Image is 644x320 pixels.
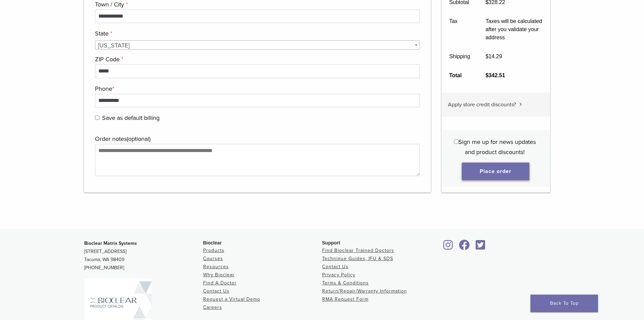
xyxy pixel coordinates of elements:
a: Bioclear [441,244,455,251]
input: Sign me up for news updates and product discounts! [454,140,458,144]
label: ZIP Code [95,54,419,64]
span: (optional) [127,135,150,143]
p: [STREET_ADDRESS] Tacoma, WA 98409 [PHONE_NUMBER] [84,239,203,272]
label: Phone [95,84,419,94]
th: Total [442,66,478,85]
a: RMA Request Form [322,296,368,302]
a: Find A Doctor [203,280,237,286]
a: Privacy Policy [322,272,355,278]
a: Bioclear [474,244,488,251]
a: Careers [203,304,222,310]
span: Bioclear [203,240,222,246]
td: Taxes will be calculated after you validate your address [478,12,550,47]
span: Texas [95,41,420,50]
th: Tax [442,12,478,47]
label: Order notes [95,134,419,144]
a: Contact Us [322,264,349,270]
th: Shipping [442,47,478,66]
a: Bioclear [457,244,472,251]
a: Request a Virtual Demo [203,296,260,302]
a: Technique Guides, IFU & SDS [322,256,393,261]
span: Support [322,240,340,246]
a: Courses [203,256,223,261]
span: State [95,40,420,50]
label: Save as default billing [95,113,419,123]
span: $ [485,72,488,78]
a: Contact Us [203,288,230,294]
input: Save as default billing [95,115,99,120]
img: caret.svg [519,103,522,106]
a: Products [203,248,224,253]
a: Resources [203,264,229,270]
a: Find Bioclear Trained Doctors [322,248,394,253]
a: Why Bioclear [203,272,235,278]
strong: Bioclear Matrix Systems [84,240,137,246]
button: Place order [462,163,529,180]
a: Return/Repair/Warranty Information [322,288,407,294]
span: Apply store credit discounts? [448,101,516,108]
bdi: 14.29 [485,54,502,59]
a: Back To Top [530,295,598,312]
a: Terms & Conditions [322,280,369,286]
span: $ [485,54,488,59]
label: State [95,28,419,39]
span: Sign me up for news updates and product discounts! [458,138,536,156]
bdi: 342.51 [485,72,505,78]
